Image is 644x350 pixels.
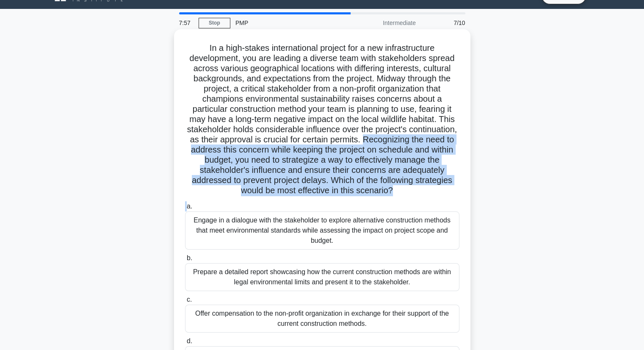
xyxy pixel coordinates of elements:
div: Offer compensation to the non-profit organization in exchange for their support of the current co... [185,305,459,333]
div: 7/10 [421,14,470,31]
div: Intermediate [347,14,421,31]
div: PMP [230,14,347,31]
span: c. [187,296,192,303]
a: Stop [199,18,230,28]
span: a. [187,203,192,210]
h5: In a high-stakes international project for a new infrastructure development, you are leading a di... [184,43,460,196]
div: Prepare a detailed report showcasing how the current construction methods are within legal enviro... [185,263,459,291]
span: d. [187,337,192,344]
span: b. [187,254,192,261]
div: Engage in a dialogue with the stakeholder to explore alternative construction methods that meet e... [185,211,459,250]
div: 7:57 [174,14,199,31]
